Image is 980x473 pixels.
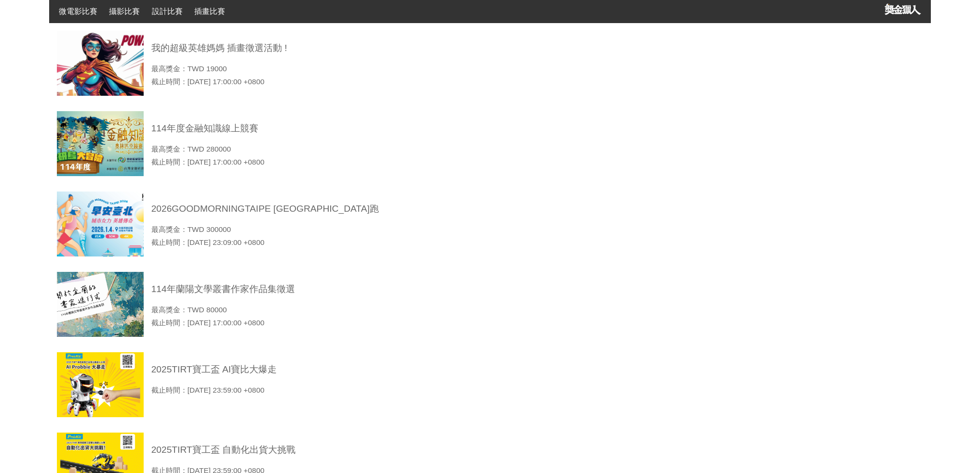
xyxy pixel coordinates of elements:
[151,364,277,374] a: 2025TIRT寶工盃 AI寶比大爆走
[151,157,924,167] div: 截止時間：[DATE] 17:00:00 +0800
[151,204,379,214] a: 2026GOODMORNINGTAIPE [GEOGRAPHIC_DATA]跑
[59,7,97,15] a: 微電影比賽
[151,238,924,248] div: 截止時間：[DATE] 23:09:00 +0800
[151,77,924,87] div: 截止時間：[DATE] 17:00:00 +0800
[151,123,258,133] a: 114年度金融知識線上競賽
[151,144,924,154] div: 最高獎金：TWD 280000
[109,7,140,15] a: 攝影比賽
[151,305,924,315] div: 最高獎金：TWD 80000
[151,284,295,294] a: 114年蘭陽文學叢書作家作品集徵選
[194,7,225,15] a: 插畫比賽
[151,445,295,455] a: 2025TIRT寶工盃 自動化出貨大挑戰
[151,43,287,53] a: 我的超級英雄媽媽 插畫徵選活動 !
[151,385,924,396] div: 截止時間：[DATE] 23:59:00 +0800
[151,64,924,74] div: 最高獎金：TWD 19000
[151,318,924,328] div: 截止時間：[DATE] 17:00:00 +0800
[151,225,924,235] div: 最高獎金：TWD 300000
[152,7,183,15] a: 設計比賽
